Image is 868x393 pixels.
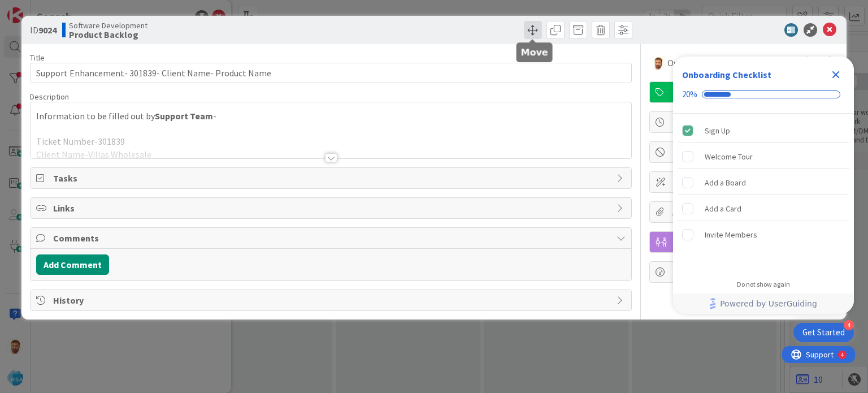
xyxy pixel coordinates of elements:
[720,297,817,310] span: Powered by UserGuiding
[827,66,845,84] div: Close Checklist
[844,320,854,330] div: 4
[53,293,610,307] span: History
[69,30,147,39] b: Product Backlog
[30,92,69,102] span: Description
[705,228,757,241] div: Invite Members
[673,293,854,314] div: Footer
[682,89,845,100] div: Checklist progress: 20%
[682,68,771,81] div: Onboarding Checklist
[717,56,753,70] span: Watchers
[36,254,109,275] button: Add Comment
[672,145,817,159] span: Block
[521,47,548,58] h5: Move
[30,53,45,63] label: Title
[69,21,147,30] span: Software Development
[705,150,753,163] div: Welcome Tour
[737,280,790,289] div: Do not show again
[672,115,817,129] span: Dates
[705,176,746,189] div: Add a Board
[678,196,849,221] div: Add a Card is incomplete.
[673,114,854,273] div: Checklist items
[673,57,854,314] div: Checklist Container
[793,323,854,342] div: Open Get Started checklist, remaining modules: 4
[672,265,817,279] span: Metrics
[678,222,849,247] div: Invite Members is incomplete.
[802,327,845,338] div: Get Started
[672,235,817,249] span: Mirrors
[59,5,62,14] div: 4
[678,118,849,143] div: Sign Up is complete.
[678,144,849,169] div: Welcome Tour is incomplete.
[30,63,631,83] input: type card name here...
[53,171,610,185] span: Tasks
[672,205,817,219] span: Attachments
[679,293,848,314] a: Powered by UserGuiding
[678,170,849,195] div: Add a Board is incomplete.
[652,56,665,70] img: AS
[155,110,213,122] strong: Support Team
[672,85,817,99] span: Client Enhancements (story)
[24,2,51,15] span: Support
[682,89,697,100] div: 20%
[53,231,610,245] span: Comments
[705,124,730,137] div: Sign Up
[30,23,57,37] span: ID
[672,175,817,189] span: Custom Fields
[53,201,610,215] span: Links
[38,24,57,36] b: 9024
[667,56,693,70] span: Owner
[36,110,625,123] p: Information to be filled out by -
[705,202,741,215] div: Add a Card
